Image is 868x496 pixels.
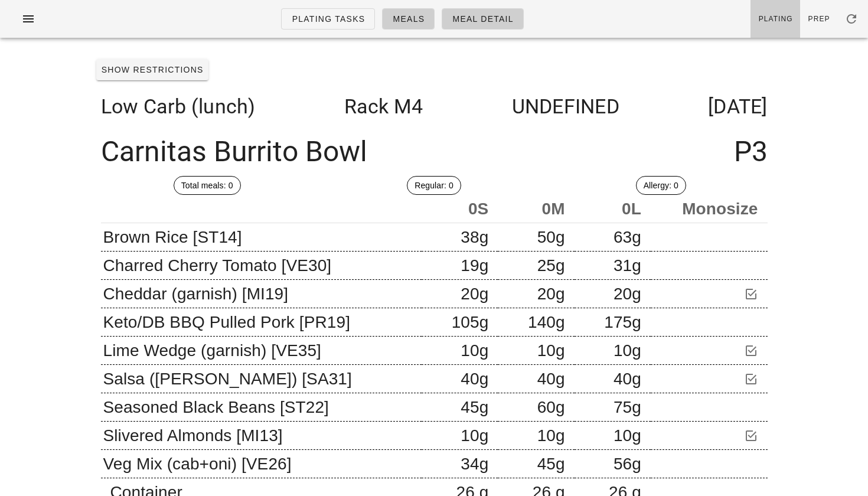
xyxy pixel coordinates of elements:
[382,8,435,30] a: Meals
[734,137,768,167] span: P3
[442,8,523,30] a: Meal Detail
[614,398,641,416] span: 75g
[461,285,488,303] span: 20g
[528,313,565,331] span: 140g
[461,426,488,445] span: 10g
[537,341,565,360] span: 10g
[498,195,574,223] th: 0M
[101,365,422,393] td: Salsa ([PERSON_NAME]) [SA31]
[461,256,488,275] span: 19g
[461,455,488,473] span: 34g
[92,128,777,176] div: Carnitas Burrito Bowl
[452,313,489,331] span: 105g
[101,337,422,365] td: Lime Wedge (garnish) [VE35]
[808,15,830,23] span: Prep
[392,14,425,24] span: Meals
[101,223,422,252] td: Brown Rice [ST14]
[101,280,422,308] td: Cheddar (garnish) [MI19]
[604,313,641,331] span: 175g
[537,426,565,445] span: 10g
[101,65,204,74] span: Show Restrictions
[101,422,422,450] td: Slivered Almonds [MI13]
[614,426,641,445] span: 10g
[537,256,565,275] span: 25g
[614,228,641,246] span: 63g
[651,195,768,223] th: Monosize
[614,256,641,275] span: 31g
[92,85,777,128] div: Low Carb (lunch) Rack M4 UNDEFINED [DATE]
[461,228,488,246] span: 38g
[452,14,513,24] span: Meal Detail
[614,341,641,360] span: 10g
[415,177,453,194] span: Regular: 0
[614,370,641,388] span: 40g
[758,15,793,23] span: Plating
[101,308,422,337] td: Keto/DB BBQ Pulled Pork [PR19]
[537,370,565,388] span: 40g
[461,398,488,416] span: 45g
[644,177,678,194] span: Allergy: 0
[291,14,365,24] span: Plating Tasks
[422,195,498,223] th: 0S
[101,252,422,280] td: Charred Cherry Tomato [VE30]
[537,455,565,473] span: 45g
[461,341,488,360] span: 10g
[537,228,565,246] span: 50g
[181,177,233,194] span: Total meals: 0
[614,455,641,473] span: 56g
[101,393,422,422] td: Seasoned Black Beans [ST22]
[537,285,565,303] span: 20g
[96,59,208,80] button: Show Restrictions
[101,450,422,478] td: Veg Mix (cab+oni) [VE26]
[461,370,488,388] span: 40g
[575,195,651,223] th: 0L
[614,285,641,303] span: 20g
[537,398,565,416] span: 60g
[281,8,375,30] a: Plating Tasks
